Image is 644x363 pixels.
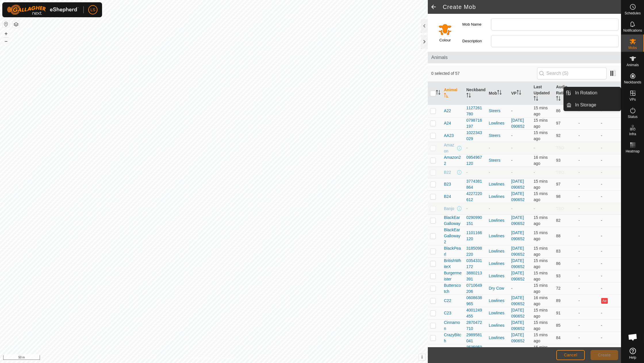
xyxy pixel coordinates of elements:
button: Map Layers [13,21,20,28]
div: 2989581041 [466,332,484,344]
th: VP [509,82,531,105]
img: Gallagher Logo [7,5,79,15]
td: - [599,257,621,270]
div: Lowlines [489,322,507,328]
span: B23 [444,181,451,187]
span: i [421,355,423,360]
span: 28 Aug 2025 at 10:02 pm [534,118,548,129]
app-display-virtual-paddock-transition: - [511,158,513,163]
div: 0290990151 [466,215,484,227]
td: - [576,129,599,142]
td: - [576,295,599,307]
span: 28 Aug 2025 at 10:01 pm [534,215,548,226]
app-display-virtual-paddock-transition: - [511,286,513,291]
span: 91 [556,311,561,315]
button: Ae [601,298,607,304]
span: A22 [444,108,451,114]
span: 93 [556,274,561,278]
span: 86 [556,261,561,266]
td: - [576,307,599,319]
td: - [576,270,599,282]
td: - [576,257,599,270]
span: 28 Aug 2025 at 10:02 pm [534,246,548,257]
td: - [599,344,621,356]
span: 28 Aug 2025 at 10:01 pm [534,106,548,116]
a: Open chat [624,328,641,346]
div: 2870472710 [466,320,484,332]
span: 28 Aug 2025 at 10:01 pm [534,308,548,318]
span: 28 Aug 2025 at 10:01 pm [534,130,548,141]
span: A24 [444,120,451,126]
td: - [576,190,599,203]
td: - [576,178,599,190]
th: Audio Ratio (%) [554,82,576,105]
p-sorticon: Activate to sort [436,91,440,95]
div: Lowlines [489,181,507,187]
div: 3880213391 [466,270,484,282]
span: Status [628,115,637,119]
span: C23 [444,310,451,316]
span: B22 [444,169,451,175]
div: 4001249455 [466,307,484,319]
div: 1022343029 [466,130,484,142]
span: 97 [556,121,561,125]
span: 28 Aug 2025 at 10:01 pm [534,320,548,331]
span: 93 [556,158,561,163]
div: Lowlines [489,298,507,304]
div: - [489,206,507,212]
th: Last Updated [531,82,554,105]
td: - [576,167,599,178]
a: [DATE] 090652 [511,230,525,241]
div: - [466,169,484,175]
span: Infra [629,132,636,136]
span: Animals [626,63,639,67]
span: TBD [556,206,564,211]
a: [DATE] 090652 [511,295,525,306]
div: 0710649206 [466,282,484,295]
th: Alerts [599,82,621,105]
div: Lowlines [489,248,507,254]
li: In Rotation [564,87,621,99]
span: 28 Aug 2025 at 10:01 pm [534,271,548,281]
div: - [489,145,507,151]
span: 28 Aug 2025 at 10:01 pm [534,179,548,190]
span: Mobs [628,46,637,49]
td: - [576,214,599,227]
span: 82 [556,218,561,223]
div: Steers [489,157,507,163]
div: Lowlines [489,194,507,200]
div: Lowlines [489,233,507,239]
span: 28 Aug 2025 at 10:01 pm [534,230,548,241]
a: [DATE] 090652 [511,215,525,226]
td: - [576,282,599,295]
td: - [599,203,621,214]
div: - [466,206,484,212]
button: i [419,354,425,360]
span: - [534,170,535,175]
span: Amazon22 [444,154,462,167]
span: Animals [431,54,618,61]
button: Reset Map [3,21,9,28]
th: Neckband [464,82,486,105]
td: - [599,129,621,142]
span: 28 Aug 2025 at 10:01 pm [534,191,548,202]
span: Amazon [444,142,456,154]
td: - [576,142,599,154]
app-display-virtual-paddock-transition: - [511,108,513,113]
a: [DATE] 090652 [511,271,525,281]
span: Notifications [623,29,642,32]
span: BlackPearl [444,245,462,257]
span: TBD [556,170,564,175]
span: 97 [556,182,561,186]
td: - [599,307,621,319]
span: 0 selected of 57 [431,70,537,77]
div: Dry Cow [489,285,507,291]
span: - [534,146,535,150]
span: Heatmap [626,150,640,153]
app-display-virtual-paddock-transition: - [511,206,513,211]
td: - [576,227,599,245]
a: [DATE] 090652 [511,246,525,257]
td: - [599,154,621,167]
a: Privacy Policy [191,356,213,361]
span: 28 Aug 2025 at 10:02 pm [534,345,548,356]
